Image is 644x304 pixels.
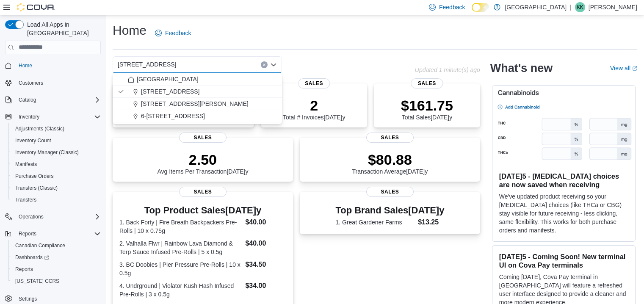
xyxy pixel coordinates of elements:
span: [GEOGRAPHIC_DATA] [137,75,199,83]
span: Sales [298,78,330,88]
span: Operations [19,213,44,220]
span: Canadian Compliance [15,242,65,249]
h1: Home [113,22,146,39]
span: Manifests [12,159,101,169]
span: Transfers (Classic) [12,183,101,193]
span: 6-[STREET_ADDRESS] [141,112,205,120]
a: Dashboards [12,252,53,263]
button: Reports [15,229,40,239]
button: Inventory Count [8,135,104,146]
a: Reports [12,264,36,274]
span: Catalog [15,95,101,105]
span: Reports [15,266,33,273]
button: Inventory [2,111,104,123]
h3: Top Product Sales[DATE]y [119,205,286,216]
p: We've updated product receiving so your [MEDICAL_DATA] choices (like THCa or CBG) stay visible fo... [499,192,628,235]
button: Purchase Orders [8,170,104,182]
h2: What's new [490,61,553,75]
a: Purchase Orders [12,171,57,181]
button: Reports [8,263,104,275]
span: Feedback [165,29,191,37]
span: Inventory Count [15,137,51,144]
img: Cova [17,3,55,11]
span: Customers [15,77,101,88]
span: Transfers (Classic) [15,185,58,191]
button: Inventory Manager (Classic) [8,146,104,158]
span: Sales [411,78,443,88]
dt: 1. Great Gardener Farms [335,218,415,227]
span: Manifests [15,161,37,168]
div: Total Sales[DATE]y [401,97,453,121]
span: [STREET_ADDRESS][PERSON_NAME] [141,99,249,108]
button: Home [2,59,104,72]
span: Inventory [15,112,101,122]
button: [US_STATE] CCRS [8,275,104,287]
button: Canadian Compliance [8,240,104,251]
span: Inventory [19,113,39,120]
button: Transfers (Classic) [8,182,104,194]
dt: 1. Back Forty | Fire Breath Backpackers Pre-Rolls | 10 x 0.75g [119,218,242,235]
p: | [570,2,572,12]
button: Catalog [15,95,39,105]
span: Settings [19,296,37,302]
button: [STREET_ADDRESS][PERSON_NAME] [113,98,282,110]
button: Operations [15,212,47,222]
a: Manifests [12,159,40,169]
button: Transfers [8,194,104,206]
button: [GEOGRAPHIC_DATA] [113,73,282,86]
button: Clear input [261,61,268,68]
p: $80.88 [352,151,428,168]
span: Transfers [12,195,101,205]
dt: 2. Valhalla Flwr | Rainbow Lava Diamond & Terp Sauce Infused Pre-Rolls | 5 x 0.5g [119,239,242,256]
span: Purchase Orders [15,173,54,180]
svg: External link [632,66,637,71]
button: Operations [2,211,104,223]
p: 2.50 [157,151,248,168]
div: Kalli King [575,2,585,12]
dd: $13.25 [418,217,444,227]
dd: $40.00 [245,217,286,227]
button: Customers [2,77,104,89]
div: Total # Invoices[DATE]y [283,97,345,121]
span: KK [577,2,583,12]
button: Catalog [2,94,104,106]
span: Settings [15,293,101,304]
dt: 3. BC Doobies | Pier Pressure Pre-Rolls | 10 x 0.5g [119,260,242,277]
button: Manifests [8,158,104,170]
button: Inventory [15,112,43,122]
span: Sales [179,133,227,143]
div: Transaction Average[DATE]y [352,151,428,175]
span: Washington CCRS [12,276,101,286]
a: Inventory Count [12,135,55,146]
h3: [DATE]5 - Coming Soon! New terminal UI on Cova Pay terminals [499,252,628,269]
span: Home [15,60,101,71]
dt: 4. Undrground | Violator Kush Hash Infused Pre-Rolls | 3 x 0.5g [119,282,242,298]
span: Catalog [19,97,36,103]
dd: $34.50 [245,260,286,270]
span: Operations [15,212,101,222]
span: Sales [366,187,414,197]
span: Reports [19,230,36,237]
h3: Top Brand Sales[DATE]y [335,205,444,216]
span: Dashboards [15,254,49,261]
span: Inventory Count [12,135,101,146]
span: Dashboards [12,252,101,263]
span: Sales [179,187,227,197]
span: [STREET_ADDRESS] [118,59,176,69]
h3: [DATE]5 - [MEDICAL_DATA] choices are now saved when receiving [499,172,628,189]
span: Home [19,62,32,69]
a: Transfers [12,195,40,205]
a: Dashboards [8,251,104,263]
span: Reports [12,264,101,274]
a: Canadian Compliance [12,240,69,251]
span: Inventory Manager (Classic) [15,149,79,156]
p: 2 [283,97,345,114]
span: Load All Apps in [GEOGRAPHIC_DATA] [24,20,101,37]
span: Canadian Compliance [12,240,101,251]
dd: $40.00 [245,238,286,249]
p: $161.75 [401,97,453,114]
button: Reports [2,228,104,240]
a: View allExternal link [610,65,637,72]
span: Reports [15,229,101,239]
